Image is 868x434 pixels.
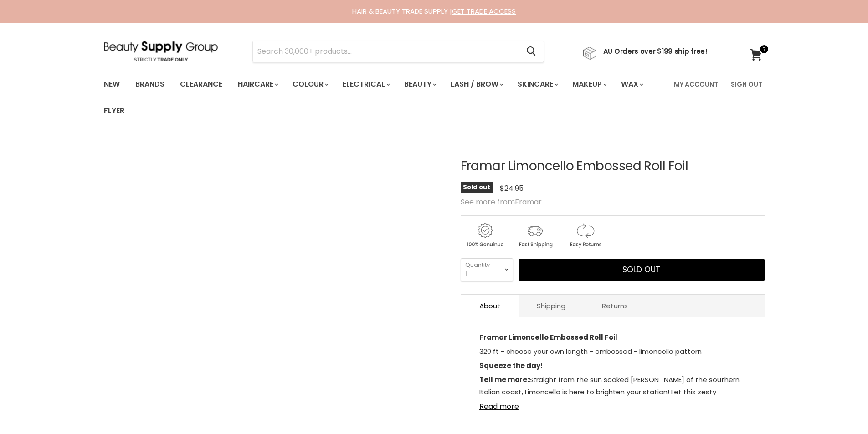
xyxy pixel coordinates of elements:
[128,75,171,94] a: Brands
[479,345,746,359] p: 320 ft - choose your own length - embossed - limoncello pattern
[452,6,516,16] a: GET TRADE ACCESS
[511,75,564,94] a: Skincare
[479,332,617,342] strong: Framar Limoncello Embossed Roll Foil
[565,75,612,94] a: Makeup
[519,259,765,281] button: Sold out
[461,221,509,249] img: genuine.gif
[500,183,524,194] span: $24.95
[461,258,513,281] select: Quantity
[515,197,542,207] a: Framar
[253,41,519,62] input: Search
[479,397,746,411] a: Read more
[461,197,542,207] span: See more from
[725,75,768,94] a: Sign Out
[511,221,559,249] img: shipping.gif
[622,264,660,275] span: Sold out
[461,182,493,193] span: Sold out
[397,75,442,94] a: Beauty
[561,221,609,249] img: returns.gif
[614,75,649,94] a: Wax
[97,101,131,120] a: Flyer
[519,41,544,62] button: Search
[584,295,646,317] a: Returns
[92,71,776,124] nav: Main
[173,75,229,94] a: Clearance
[444,75,509,94] a: Lash / Brow
[519,295,584,317] a: Shipping
[252,41,544,62] form: Product
[336,75,395,94] a: Electrical
[668,75,724,94] a: My Account
[479,361,543,370] strong: Squeeze the day!
[231,75,284,94] a: Haircare
[479,373,746,412] p: Straight from the sun soaked [PERSON_NAME] of the southern Italian coast, Limoncello is here to b...
[286,75,334,94] a: Colour
[97,75,127,94] a: New
[461,295,519,317] a: About
[92,7,776,16] div: HAIR & BEAUTY TRADE SUPPLY |
[97,71,668,124] ul: Main menu
[461,159,765,174] h1: Framar Limoncello Embossed Roll Foil
[479,375,529,384] strong: Tell me more:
